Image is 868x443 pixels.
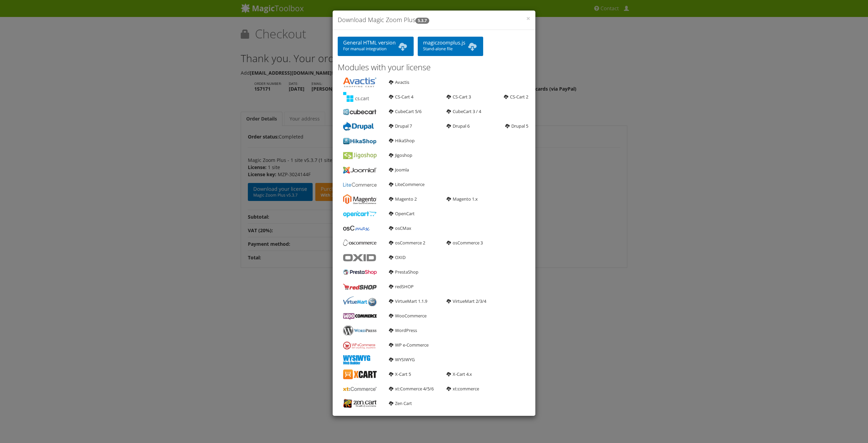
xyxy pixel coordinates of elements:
a: Drupal 6 [447,123,470,129]
h4: Download Magic Zoom Plus [338,16,530,24]
a: Joomla [389,167,409,173]
a: magiczoomplus.jsStand-alone file [418,37,484,56]
a: CS-Cart 2 [504,94,528,100]
a: CubeCart 5/6 [389,108,421,114]
h3: Modules with your license [338,63,530,72]
b: 5.3.7 [415,18,429,24]
a: VirtueMart 1.1.9 [389,298,427,304]
a: LiteCommerce [389,181,425,187]
a: Avactis [389,79,409,85]
a: redSHOP [389,283,414,290]
span: × [526,14,530,23]
a: Drupal 7 [389,123,412,129]
a: HikaShop [389,137,415,144]
a: PrestaShop [389,269,418,275]
a: CS-Cart 3 [447,94,471,100]
a: OXID [389,254,406,260]
td: Magic Zoom Plus - 1 site v5.3.7 (1 site) [248,154,396,210]
a: Drupal 5 [505,123,528,129]
a: WooCommerce [389,313,427,319]
a: osCMax [389,225,411,231]
a: osCommerce 2 [389,240,425,246]
a: Jigoshop [389,152,412,158]
a: OpenCart [389,210,415,217]
span: Stand-alone file [423,46,478,52]
a: Magento 1.x [447,196,478,202]
a: osCommerce 3 [447,240,483,246]
button: Close [526,15,530,22]
a: CS-Cart 4 [389,94,413,100]
a: CubeCart 3 / 4 [447,108,481,114]
a: General HTML versionFor manual integration [338,37,414,56]
a: Magento 2 [389,196,417,202]
span: For manual integration [343,46,408,52]
a: VirtueMart 2/3/4 [447,298,486,304]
